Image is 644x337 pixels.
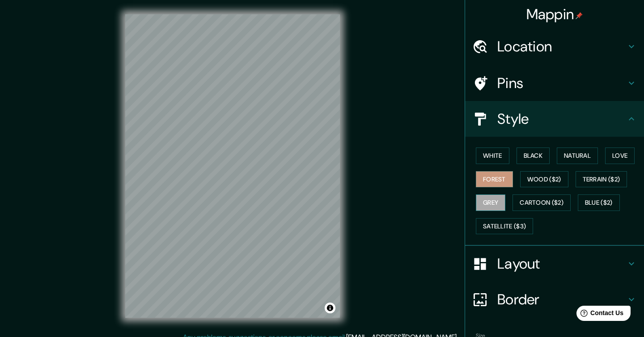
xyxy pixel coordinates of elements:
button: Grey [476,194,505,211]
div: Location [465,29,644,64]
img: pin-icon.png [576,12,583,19]
button: Satellite ($3) [476,218,533,235]
button: Forest [476,171,513,188]
h4: Layout [497,255,626,273]
iframe: Help widget launcher [564,302,634,327]
div: Style [465,101,644,137]
div: Pins [465,65,644,101]
button: Blue ($2) [578,194,620,211]
button: Black [517,147,550,164]
button: White [476,147,509,164]
h4: Location [497,38,626,55]
div: Layout [465,246,644,282]
h4: Mappin [526,5,583,23]
h4: Border [497,291,626,308]
h4: Pins [497,74,626,92]
button: Cartoon ($2) [513,194,571,211]
button: Toggle attribution [325,303,335,313]
button: Natural [557,147,598,164]
h4: Style [497,110,626,128]
canvas: Map [125,14,340,318]
button: Wood ($2) [520,171,568,188]
button: Love [605,147,635,164]
div: Border [465,282,644,317]
button: Terrain ($2) [576,171,627,188]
